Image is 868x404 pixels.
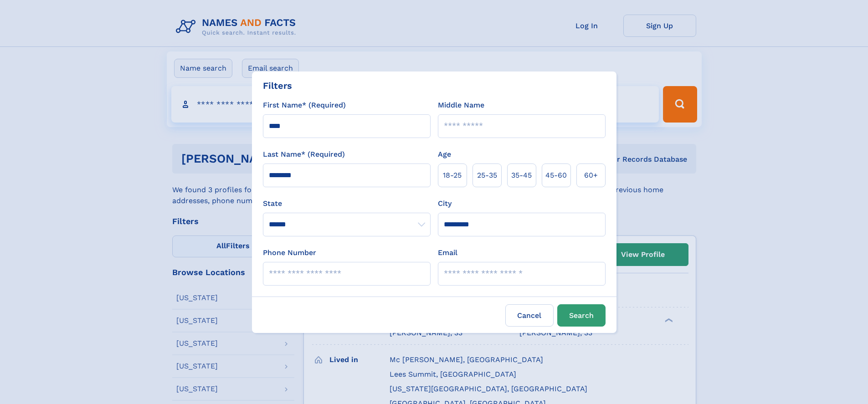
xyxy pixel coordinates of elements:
[584,170,598,181] span: 60+
[438,100,484,111] label: Middle Name
[438,149,451,160] label: Age
[477,170,497,181] span: 25‑35
[263,149,345,160] label: Last Name* (Required)
[511,170,532,181] span: 35‑45
[263,100,346,111] label: First Name* (Required)
[443,170,462,181] span: 18‑25
[438,198,452,209] label: City
[545,170,567,181] span: 45‑60
[263,198,431,209] label: State
[557,304,606,327] button: Search
[263,79,292,92] div: Filters
[505,304,554,327] label: Cancel
[438,247,457,258] label: Email
[263,247,316,258] label: Phone Number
